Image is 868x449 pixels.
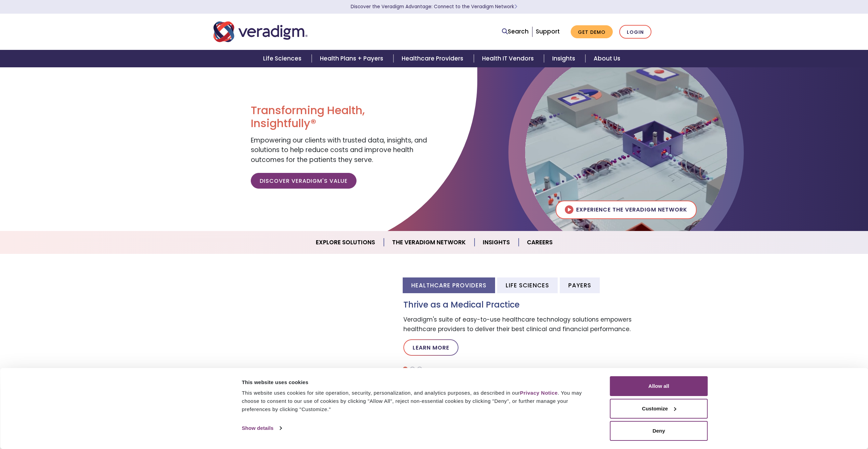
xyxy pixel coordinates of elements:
a: Discover the Veradigm Advantage: Connect to the Veradigm NetworkLearn More [351,3,517,10]
h3: Thrive as a Medical Practice [403,300,655,310]
a: Discover Veradigm's Value [251,173,357,189]
a: Healthcare Providers [393,50,474,67]
span: Empowering our clients with trusted data, insights, and solutions to help reduce costs and improv... [251,136,427,164]
a: Health Plans + Payers [312,50,393,67]
a: Health IT Vendors [474,50,544,67]
a: Learn More [403,339,458,356]
a: Support [536,27,560,36]
span: Learn More [514,3,517,10]
button: Customize [610,399,708,419]
a: Get Demo [571,25,613,39]
div: This website uses cookies for site operation, security, personalization, and analytics purposes, ... [242,389,595,413]
div: This website uses cookies [242,378,595,386]
a: Insights [544,50,585,67]
li: Payers [560,277,600,293]
li: Healthcare Providers [403,277,495,293]
button: Deny [610,421,708,441]
button: Allow all [610,376,708,396]
a: The Veradigm Network [384,234,475,251]
a: About Us [585,50,629,67]
a: Insights [475,234,519,251]
a: Life Sciences [255,50,312,67]
h1: Transforming Health, Insightfully® [251,104,429,130]
a: Search [502,27,529,36]
a: Careers [519,234,561,251]
a: Explore Solutions [308,234,384,251]
a: Privacy Notice [520,390,558,396]
li: Life Sciences [497,277,558,293]
img: Veradigm logo [213,21,308,43]
a: Login [619,25,651,39]
a: Show details [242,423,282,433]
p: Veradigm's suite of easy-to-use healthcare technology solutions empowers healthcare providers to ... [403,315,655,334]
